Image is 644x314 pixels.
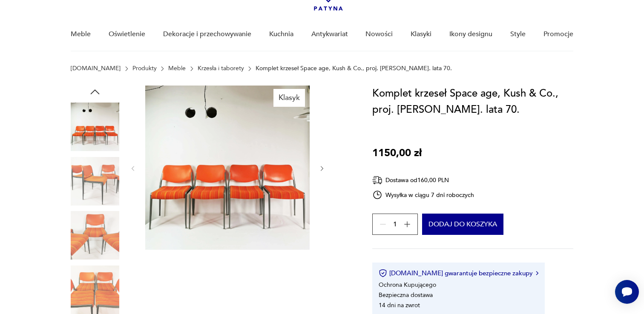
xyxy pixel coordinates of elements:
span: 1 [393,222,397,227]
button: Dodaj do koszyka [422,214,503,235]
a: Promocje [543,18,573,51]
img: Zdjęcie produktu Komplet krzeseł Space age, Kush & Co., proj. Prof. Hans Ell. lata 70. [71,211,119,260]
img: Zdjęcie produktu Komplet krzeseł Space age, Kush & Co., proj. Prof. Hans Ell. lata 70. [71,103,119,151]
img: Ikona dostawy [372,175,382,186]
a: Klasyki [411,18,431,51]
li: Bezpieczna dostawa [379,291,433,299]
h1: Komplet krzeseł Space age, Kush & Co., proj. [PERSON_NAME]. lata 70. [372,86,573,118]
a: Antykwariat [311,18,348,51]
p: 1150,00 zł [372,145,422,161]
a: Meble [71,18,91,51]
a: Ikony designu [449,18,492,51]
a: Kuchnia [269,18,293,51]
img: Ikona certyfikatu [379,269,387,277]
img: Ikona strzałki w prawo [536,271,538,275]
img: Zdjęcie produktu Komplet krzeseł Space age, Kush & Co., proj. Prof. Hans Ell. lata 70. [71,157,119,206]
a: Meble [168,65,186,72]
img: Zdjęcie produktu Komplet krzeseł Space age, Kush & Co., proj. Prof. Hans Ell. lata 70. [71,265,119,314]
p: Komplet krzeseł Space age, Kush & Co., proj. [PERSON_NAME]. lata 70. [256,65,452,72]
a: Krzesła i taborety [198,65,244,72]
a: Dekoracje i przechowywanie [163,18,251,51]
a: Nowości [365,18,393,51]
li: 14 dni na zwrot [379,301,420,309]
a: Style [510,18,526,51]
a: Produkty [132,65,157,72]
iframe: Smartsupp widget button [615,280,639,304]
a: [DOMAIN_NAME] [71,65,121,72]
img: Zdjęcie produktu Komplet krzeseł Space age, Kush & Co., proj. Prof. Hans Ell. lata 70. [145,86,310,250]
div: Dostawa od 160,00 PLN [372,175,474,186]
button: [DOMAIN_NAME] gwarantuje bezpieczne zakupy [379,269,538,277]
a: Oświetlenie [109,18,145,51]
div: Wysyłka w ciągu 7 dni roboczych [372,190,474,200]
li: Ochrona Kupującego [379,281,436,289]
div: Klasyk [273,89,305,107]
